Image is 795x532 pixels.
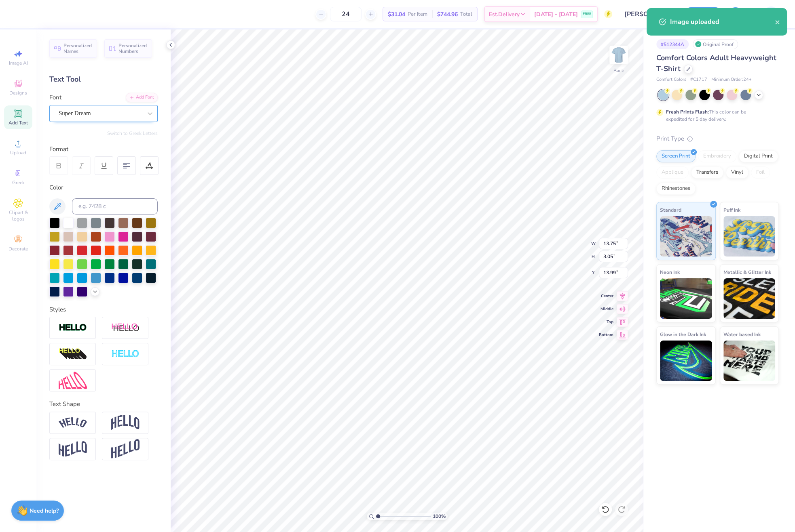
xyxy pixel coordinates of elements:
[656,166,689,179] div: Applique
[599,319,613,325] span: Top
[751,166,770,179] div: Foil
[9,90,27,96] span: Designs
[656,53,776,74] span: Comfort Colors Adult Heavyweight T-Shirt
[690,76,707,83] span: # C1717
[8,120,28,126] span: Add Text
[59,417,87,428] img: Arc
[660,268,680,276] span: Neon Ink
[656,150,696,162] div: Screen Print
[49,183,158,192] div: Color
[111,323,140,333] img: Shadow
[660,341,712,381] img: Glow in the Dark Ink
[126,93,158,102] div: Add Font
[408,10,427,19] span: Per Item
[775,17,780,27] button: close
[534,10,578,19] span: [DATE] - [DATE]
[660,206,681,214] span: Standard
[599,293,613,299] span: Center
[693,39,738,49] div: Original Proof
[72,198,158,214] input: e.g. 7428 c
[388,10,405,19] span: $31.04
[107,130,158,137] button: Switch to Greek Letters
[118,43,147,54] span: Personalized Numbers
[691,166,723,179] div: Transfers
[670,17,775,27] div: Image uploaded
[660,278,712,319] img: Neon Ink
[613,67,624,74] div: Back
[660,330,706,339] span: Glow in the Dark Ink
[59,348,87,361] img: 3d Illusion
[59,441,87,457] img: Flag
[63,43,92,54] span: Personalized Names
[460,10,472,19] span: Total
[723,268,771,276] span: Metallic & Glitter Ink
[49,400,158,409] div: Text Shape
[330,7,362,21] input: – –
[611,47,627,63] img: Back
[49,145,159,154] div: Format
[656,183,696,195] div: Rhinestones
[10,149,26,156] span: Upload
[666,108,765,123] div: This color can be expedited for 5 day delivery.
[49,305,158,314] div: Styles
[723,341,776,381] img: Water based Ink
[656,134,779,143] div: Print Type
[723,330,761,339] span: Water based Ink
[656,76,686,83] span: Comfort Colors
[49,74,158,85] div: Text Tool
[723,278,776,319] img: Metallic & Glitter Ink
[9,60,28,66] span: Image AI
[698,150,736,162] div: Embroidery
[618,6,678,22] input: Untitled Design
[111,439,140,459] img: Rise
[583,11,591,17] span: FREE
[8,246,28,252] span: Decorate
[660,216,712,257] img: Standard
[433,513,446,520] span: 100 %
[12,179,25,186] span: Greek
[739,150,778,162] div: Digital Print
[666,109,709,115] strong: Fresh Prints Flash:
[711,76,752,83] span: Minimum Order: 24 +
[723,216,776,257] img: Puff Ink
[599,306,613,312] span: Middle
[489,10,520,19] span: Est. Delivery
[59,323,87,332] img: Stroke
[723,206,740,214] span: Puff Ink
[49,93,61,102] label: Font
[30,507,59,515] strong: Need help?
[656,39,689,49] div: # 512344A
[726,166,748,179] div: Vinyl
[599,332,613,338] span: Bottom
[437,10,458,19] span: $744.96
[4,209,32,222] span: Clipart & logos
[59,372,87,389] img: Free Distort
[111,349,140,359] img: Negative Space
[111,415,140,430] img: Arch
